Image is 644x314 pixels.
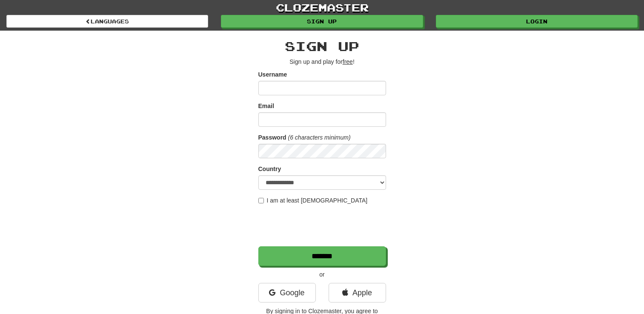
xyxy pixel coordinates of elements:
[258,70,287,79] label: Username
[258,283,316,303] a: Google
[258,196,368,205] label: I am at least [DEMOGRAPHIC_DATA]
[436,15,638,28] a: Login
[258,198,264,203] input: I am at least [DEMOGRAPHIC_DATA]
[258,57,386,66] p: Sign up and play for !
[258,39,386,53] h2: Sign up
[258,165,281,173] label: Country
[258,270,386,279] p: or
[221,15,423,28] a: Sign up
[329,283,386,303] a: Apple
[288,134,351,141] em: (6 characters minimum)
[343,58,353,65] u: free
[258,133,286,142] label: Password
[258,209,388,242] iframe: reCAPTCHA
[258,102,274,110] label: Email
[6,15,208,28] a: Languages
